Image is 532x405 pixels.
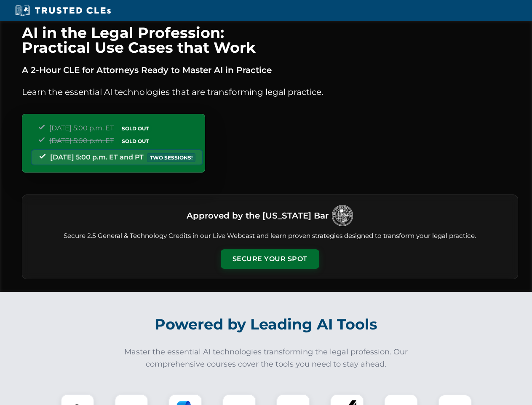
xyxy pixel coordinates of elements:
img: Logo [332,205,353,226]
p: Master the essential AI technologies transforming the legal profession. Our comprehensive courses... [119,346,414,370]
p: Secure 2.5 General & Technology Credits in our Live Webcast and learn proven strategies designed ... [32,231,508,241]
button: Secure Your Spot [221,249,319,269]
p: Learn the essential AI technologies that are transforming legal practice. [22,85,518,99]
h2: Powered by Leading AI Tools [33,310,500,339]
span: SOLD OUT [119,124,152,133]
h1: AI in the Legal Profession: Practical Use Cases that Work [22,25,518,55]
span: [DATE] 5:00 p.m. ET [49,137,114,145]
p: A 2-Hour CLE for Attorneys Ready to Master AI in Practice [22,63,518,77]
img: Trusted CLEs [13,4,113,17]
h3: Approved by the [US_STATE] Bar [187,208,329,223]
span: [DATE] 5:00 p.m. ET [49,124,114,132]
span: SOLD OUT [119,137,152,146]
